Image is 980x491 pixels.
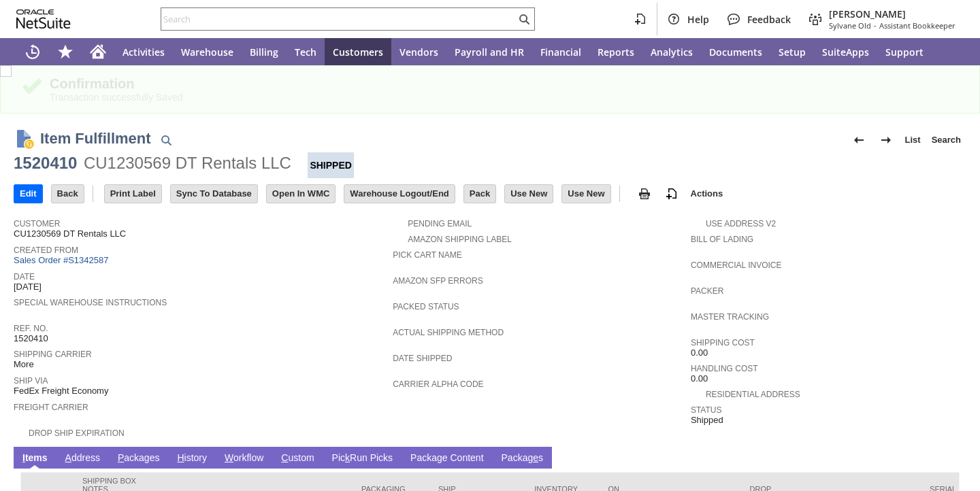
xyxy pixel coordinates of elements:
span: P [118,452,124,463]
a: Carrier Alpha Code [393,379,483,389]
a: Address [62,452,103,465]
span: Reports [598,46,634,58]
span: Documents [709,46,762,58]
a: Packages [498,452,547,465]
a: Actual Shipping Method [393,328,504,337]
input: Back [52,185,84,203]
a: Bill Of Lading [691,235,753,244]
span: Billing [250,46,278,58]
a: Activities [114,38,173,65]
svg: Shortcuts [57,44,73,60]
span: Assistant Bookkeeper [879,20,955,31]
a: Customers [325,38,391,65]
span: Financial [540,46,581,58]
a: History [174,452,210,465]
span: W [225,452,233,463]
input: Warehouse Logout/End [344,185,454,203]
span: Warehouse [181,46,233,58]
a: Master Tracking [691,312,769,322]
span: 0.00 [691,373,708,384]
a: Actions [685,188,729,199]
img: Previous [851,132,867,148]
input: Sync To Database [171,185,257,203]
svg: Home [90,44,106,60]
div: Shipped [308,152,353,178]
a: Handling Cost [691,364,758,373]
input: Use New [562,185,610,203]
a: Vendors [391,38,446,65]
a: Reports [589,38,642,65]
a: Special Warehouse Instructions [14,298,167,307]
input: Print Label [105,185,161,203]
a: Date Shipped [393,354,452,363]
svg: Search [516,11,532,27]
span: Sylvane Old [829,20,871,31]
a: SuiteApps [814,38,877,65]
span: g [437,452,442,463]
a: Amazon SFP Errors [393,276,483,286]
span: Shipped [691,415,723,426]
a: Drop Ship Expiration [29,428,125,438]
img: Next [878,132,894,148]
span: Feedback [747,13,791,26]
span: C [281,452,288,463]
a: Package Content [407,452,487,465]
a: Documents [701,38,770,65]
span: SuiteApps [822,46,869,58]
a: Search [926,129,966,151]
span: 1520410 [14,333,48,344]
a: Financial [532,38,589,65]
a: Home [82,38,114,65]
span: FedEx Freight Economy [14,386,108,396]
span: Activities [122,46,165,58]
span: 0.00 [691,348,708,358]
a: PickRun Picks [329,452,396,465]
a: Setup [770,38,814,65]
a: Pick Cart Name [393,250,462,260]
a: Status [691,405,722,415]
span: I [22,452,25,463]
a: Packed Status [393,302,459,311]
img: add-record.svg [664,186,680,202]
a: Unrolled view on [942,450,958,466]
span: - [874,20,877,31]
div: Confirmation [50,76,959,92]
a: Shipping Carrier [14,350,92,359]
a: Analytics [642,38,701,65]
svg: logo [16,10,71,29]
span: H [177,452,184,463]
div: Shortcuts [49,38,82,65]
span: [PERSON_NAME] [829,7,955,20]
a: Use Address V2 [706,219,776,228]
input: Pack [464,185,495,203]
a: Recent Records [16,38,49,65]
a: Packer [691,286,723,296]
a: Ref. No. [14,324,48,333]
span: Tech [295,46,316,58]
a: Billing [242,38,287,65]
h1: Item Fulfillment [40,127,151,150]
a: Shipping Cost [691,338,755,348]
a: Custom [278,452,317,465]
span: Customers [333,46,383,58]
div: CU1230569 DT Rentals LLC [84,152,291,174]
a: Created From [14,245,78,255]
a: Warehouse [173,38,242,65]
a: Workflow [221,452,267,465]
a: Customer [14,219,60,228]
a: Sales Order #S1342587 [14,255,112,265]
a: Pending Email [408,219,472,228]
span: [DATE] [14,282,42,292]
a: List [900,129,926,151]
a: Freight Carrier [14,403,88,412]
span: e [533,452,538,463]
a: Support [877,38,932,65]
span: CU1230569 DT Rentals LLC [14,228,126,239]
span: Vendors [399,46,438,58]
a: Residential Address [706,390,800,399]
span: Help [687,13,709,26]
a: Ship Via [14,376,48,386]
span: A [65,452,71,463]
input: Open In WMC [267,185,336,203]
span: Payroll and HR [455,46,524,58]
